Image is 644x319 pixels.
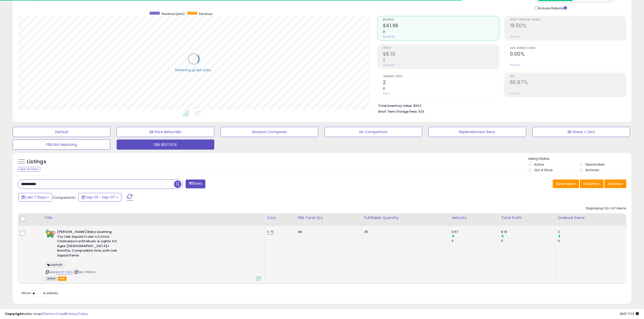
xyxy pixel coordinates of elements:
label: Active [534,162,544,167]
div: Include Returns [531,5,573,11]
h2: 19.50% [510,23,626,30]
span: Last 7 Days [26,195,46,200]
span: Sep-01 - Sep-07 [86,195,115,200]
small: Prev: N/A [510,35,520,38]
small: Prev: 0 [383,92,390,95]
div: ASIN: [46,230,261,280]
div: FBA Total Qty [298,215,360,221]
h2: $8.19 [383,51,499,58]
b: [PERSON_NAME] Baby Learning Toy Link Squad Crawl n Colors Chameleon with Music & Lights for Ages ... [57,230,119,259]
div: Total Profit [501,215,553,221]
h2: 2 [383,79,499,86]
span: Ordered Items [383,75,499,78]
div: Clear All Filters [18,167,40,172]
button: Save View [553,180,579,188]
label: Deactivated [585,162,604,167]
div: 8.19 [501,230,555,234]
small: Prev: $0.00 [383,64,395,67]
span: | SKU: FP19912 [74,270,96,274]
a: 6.75 [267,229,274,234]
span: Columns [583,181,599,186]
div: 0 [501,239,555,243]
h2: $41.99 [383,23,499,30]
h5: Listings [27,158,46,165]
div: seller snap | | [5,312,88,316]
small: Prev: N/A [510,64,520,67]
p: Listing States: [528,156,631,161]
div: Displaying 1 to 1 of 1 items [586,206,626,211]
small: Prev: N/A [510,92,520,95]
button: Amazon Competes [221,127,318,137]
span: 2025-09-15 17:13 GMT [620,311,639,316]
label: Out of Stock [534,168,553,172]
a: Privacy Policy [66,311,88,316]
button: FBA RESTOCK [117,139,214,150]
button: Actions [604,180,626,188]
button: Replenishment Recs. [428,127,526,137]
div: 0 [452,239,499,243]
small: Prev: $0.00 [383,35,395,38]
div: 98 [298,230,358,234]
div: Title [44,215,263,221]
span: SHEPHER [46,262,64,268]
button: Default [13,127,110,137]
b: Short Term Storage Fees: [378,109,418,114]
div: Ordered Items [558,215,624,221]
div: Velocity [452,215,497,221]
span: Compared to: [53,195,76,200]
a: B0CPFYD155 [56,270,73,274]
button: No Competitors [325,127,422,137]
span: Revenue [383,18,499,21]
button: Columns [580,180,604,188]
div: 2 [558,230,626,234]
a: Terms of Use [43,311,65,316]
label: Archived [585,168,599,172]
h2: 0.00% [510,51,626,58]
span: All listings currently available for purchase on Amazon [46,276,57,281]
span: Profit [383,47,499,50]
button: Last 7 Days [18,193,52,202]
button: Sep-01 - Sep-07 [78,193,121,202]
div: 0 [558,239,626,243]
h2: 60.67% [510,79,626,86]
span: Profit [PERSON_NAME] [510,18,626,21]
div: 35 [364,230,445,234]
span: ROI [510,75,626,78]
button: FBA Not Repricing [13,139,110,150]
img: 41SptdGxRHL._SL40_.jpg [46,230,56,238]
span: FBA [58,276,67,281]
strong: Copyright [5,311,24,316]
span: Show: entries [22,291,58,295]
div: 0.67 [452,230,499,234]
button: Filters [186,180,205,188]
span: N/A [418,109,424,114]
button: BB Price Below Min [117,127,214,137]
button: BB Share = Zero [532,127,630,137]
div: Fulfillable Quantity [364,215,447,221]
div: Retrieving graph data.. [175,68,212,72]
span: Avg. Buybox Share [510,47,626,50]
li: $662 [378,102,623,108]
b: Total Inventory Value: [378,104,413,108]
div: Cost [267,215,293,221]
